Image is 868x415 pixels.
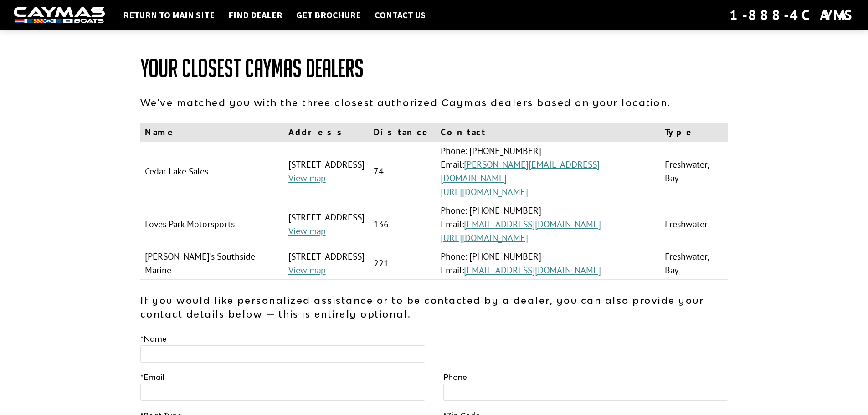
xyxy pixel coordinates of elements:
[284,123,369,142] th: Address
[729,5,854,25] div: 1-888-4CAYMAS
[369,201,436,247] td: 136
[464,218,601,230] a: [EMAIL_ADDRESS][DOMAIN_NAME]
[224,9,287,21] a: Find Dealer
[370,9,430,21] a: Contact Us
[140,372,164,383] label: Email
[436,123,660,142] th: Contact
[660,142,728,201] td: Freshwater, Bay
[436,142,660,201] td: Phone: [PHONE_NUMBER] Email:
[369,142,436,201] td: 74
[288,172,326,184] a: View map
[441,159,600,184] a: [PERSON_NAME][EMAIL_ADDRESS][DOMAIN_NAME]
[140,142,284,201] td: Cedar Lake Sales
[284,201,369,247] td: [STREET_ADDRESS]
[369,123,436,142] th: Distance
[443,372,467,383] label: Phone
[464,264,601,276] a: [EMAIL_ADDRESS][DOMAIN_NAME]
[140,293,728,321] p: If you would like personalized assistance or to be contacted by a dealer, you can also provide yo...
[292,9,365,21] a: Get Brochure
[441,186,528,198] a: [URL][DOMAIN_NAME]
[140,123,284,142] th: Name
[118,9,219,21] a: Return to main site
[140,201,284,247] td: Loves Park Motorsports
[660,201,728,247] td: Freshwater
[441,232,528,244] a: [URL][DOMAIN_NAME]
[288,225,326,237] a: View map
[288,264,326,276] a: View map
[284,247,369,280] td: [STREET_ADDRESS]
[140,96,728,109] p: We've matched you with the three closest authorized Caymas dealers based on your location.
[660,123,728,142] th: Type
[140,333,167,344] label: Name
[436,247,660,280] td: Phone: [PHONE_NUMBER] Email:
[369,247,436,280] td: 221
[284,142,369,201] td: [STREET_ADDRESS]
[660,247,728,280] td: Freshwater, Bay
[14,7,105,24] img: white-logo-c9c8dbefe5ff5ceceb0f0178aa75bf4bb51f6bca0971e226c86eb53dfe498488.png
[140,247,284,280] td: [PERSON_NAME]'s Southside Marine
[140,55,728,82] h1: Your Closest Caymas Dealers
[436,201,660,247] td: Phone: [PHONE_NUMBER] Email:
